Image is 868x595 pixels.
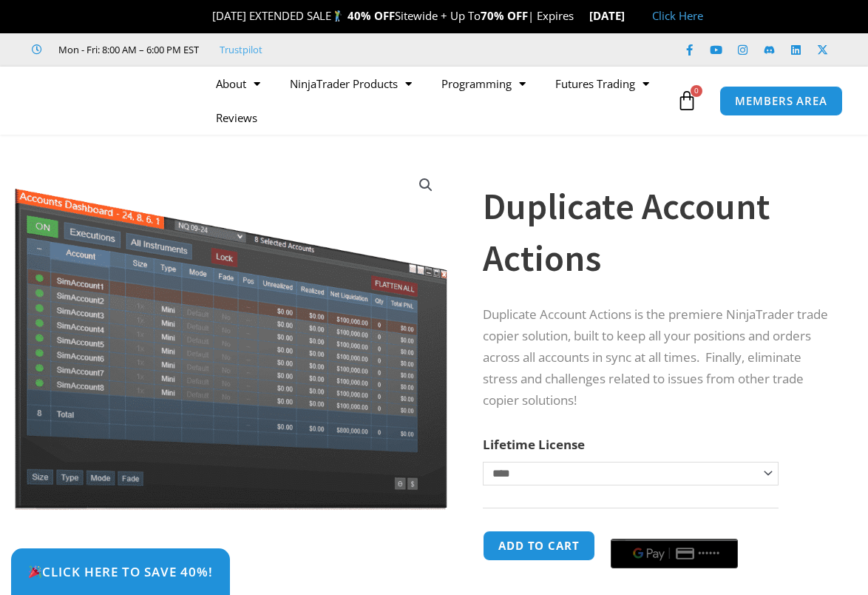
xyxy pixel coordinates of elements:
[608,528,741,530] iframe: Secure payment input frame
[200,10,211,21] img: 🎉
[483,531,595,561] button: Add to cart
[275,67,427,101] a: NinjaTrader Products
[654,79,719,122] a: 0
[332,10,343,21] img: 🏌️‍♂️
[201,101,272,135] a: Reviews
[413,172,439,198] a: View full-screen image gallery
[201,67,275,101] a: About
[483,304,831,411] p: Duplicate Account Actions is the premiere NinjaTrader trade copier solution, built to keep all yo...
[574,10,586,21] img: ⌛
[427,67,540,101] a: Programming
[25,74,184,127] img: LogoAI | Affordable Indicators – NinjaTrader
[201,67,674,135] nav: Menu
[29,565,41,578] img: 🎉
[540,67,664,101] a: Futures Trading
[691,85,702,97] span: 0
[735,95,827,107] span: MEMBERS AREA
[55,41,199,58] span: Mon - Fri: 8:00 AM – 6:00 PM EST
[28,565,213,578] span: Click Here to save 40%!
[220,41,262,58] a: Trustpilot
[611,539,738,568] button: Buy with GPay
[483,436,585,453] label: Lifetime License
[347,8,395,23] strong: 40% OFF
[589,8,637,23] strong: [DATE]
[11,548,230,595] a: 🎉Click Here to save 40%!
[652,8,703,23] a: Click Here
[483,493,506,503] a: Clear options
[483,181,831,284] h1: Duplicate Account Actions
[625,10,637,21] img: 🏭
[11,161,450,510] img: Screenshot 2024-08-26 15414455555
[481,8,528,23] strong: 70% OFF
[197,8,589,23] span: [DATE] EXTENDED SALE Sitewide + Up To | Expires
[719,86,843,116] a: MEMBERS AREA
